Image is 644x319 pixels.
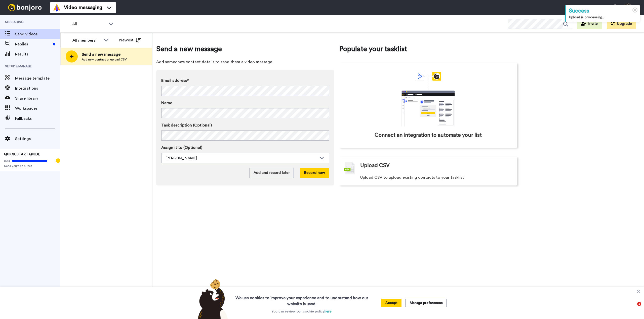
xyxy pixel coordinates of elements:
span: Message template [15,75,60,81]
div: All members [72,37,101,43]
img: bj-logo-header-white.svg [6,4,44,11]
div: [PERSON_NAME] [166,155,317,161]
span: Add someone's contact details to send them a video message [156,59,334,65]
span: Share library [15,95,60,101]
span: Send yourself a test [4,164,56,168]
a: here [325,310,332,313]
button: Record now [300,168,329,178]
span: Replies [15,41,51,47]
div: animation [390,72,466,126]
span: Video messaging [64,4,102,11]
span: Populate your tasklist [339,44,517,54]
span: Integrations [15,85,60,91]
img: bear-with-cookie.png [193,279,230,319]
h3: We use cookies to improve your experience and to understand how our website is used. [230,292,373,307]
span: Send videos [15,31,60,37]
span: Send a new message [82,51,127,57]
button: Add and record later [250,168,294,178]
span: Upload CSV to upload existing contacts to your tasklist [360,174,464,180]
span: Connect an integration to automate your list [375,132,482,139]
button: Manage preferences [406,299,447,307]
span: Add new contact or upload CSV [82,57,127,61]
span: QUICK START GUIDE [4,153,40,156]
img: vm-color.svg [53,4,61,12]
span: 1 [637,302,641,306]
p: You can review our cookie policy . [271,309,332,314]
iframe: Intercom live chat [627,302,639,314]
label: Task description (Optional) [161,122,329,128]
div: Success [569,7,637,15]
button: Newest [115,35,144,45]
span: Name [161,100,172,106]
button: Accept [381,299,401,307]
span: All [72,21,106,27]
label: Email address* [161,78,329,84]
div: Upload is processing... [569,15,637,20]
span: Send a new message [156,44,334,54]
button: Invite [577,19,602,29]
span: Upload CSV [360,162,390,169]
span: Fallbacks [15,115,60,121]
span: Settings [15,136,60,142]
label: Assign it to (Optional) [161,145,329,151]
img: csv-grey.png [344,162,355,174]
button: Upgrade [607,19,636,29]
span: 80% [4,159,11,163]
span: Results [15,51,60,57]
div: Tooltip anchor [56,158,60,163]
span: Workspaces [15,105,60,111]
